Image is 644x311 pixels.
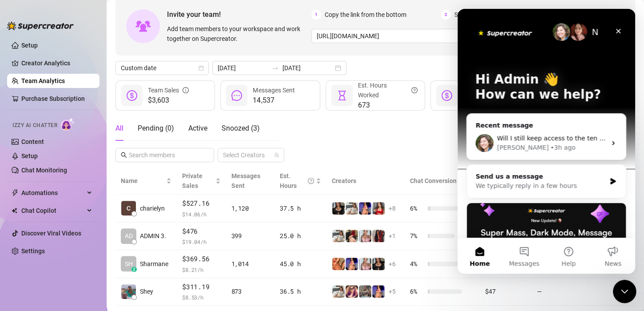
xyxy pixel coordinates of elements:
[337,90,347,101] span: hourglass
[21,138,44,145] a: Content
[280,231,321,241] div: 25.0 h
[280,203,321,213] div: 37.5 h
[121,152,127,158] span: search
[148,85,189,95] div: Team Sales
[231,287,270,296] div: 873
[115,167,177,195] th: Name
[21,203,84,218] span: Chat Copilot
[272,64,279,72] span: swap-right
[121,61,203,75] span: Custom date
[346,285,358,298] img: Phoebe
[21,77,65,84] a: Team Analytics
[272,64,279,72] span: to
[140,203,165,213] span: charielyn
[40,134,91,144] div: [PERSON_NAME]
[140,287,153,296] span: Shey
[125,259,133,269] span: SH
[167,24,308,44] span: Add team members to your workspace and work together on Supercreator.
[182,237,220,246] span: $ 19.04 /h
[125,231,133,241] span: AD
[359,285,371,298] img: Envy Kells
[182,254,220,264] span: $369.56
[222,124,260,132] span: Snoozed ( 3 )
[274,152,279,158] span: team
[332,230,345,242] img: Angel
[21,92,92,106] a: Purchase Subscription
[153,14,169,30] div: Close
[231,259,270,269] div: 1,014
[231,90,242,101] span: message
[231,231,270,241] div: 399
[140,231,166,241] span: ADMIN 3.
[441,90,452,101] span: dollar-circle
[311,10,321,20] span: 1
[332,258,345,270] img: Frenchie
[346,202,358,215] img: Angel
[167,9,311,20] span: Invite your team!
[7,21,74,30] img: logo-BBDzfeDw.svg
[372,202,385,215] img: Madi FREE
[21,230,81,237] a: Discover Viral Videos
[127,90,137,101] span: dollar-circle
[332,285,345,298] img: Angel
[410,203,424,213] span: 6 %
[280,287,321,296] div: 36.5 h
[61,118,75,131] img: AI Chatter
[147,251,164,258] span: News
[410,287,424,296] span: 6 %
[532,278,583,306] td: —
[131,267,137,272] div: z
[12,251,32,258] span: Home
[9,155,169,189] div: Send us a messageWe typically reply in a few hours
[148,95,189,106] span: $3,603
[104,251,118,258] span: Help
[410,259,424,269] span: 4 %
[359,230,371,242] img: Lana
[253,87,294,94] span: Messages Sent
[40,126,451,133] span: Will I still keep access to the ten accounts if I only purchase the lite version for them and jus...
[358,100,417,111] span: 673
[18,172,148,182] div: We typically reply in a few hours
[332,202,345,215] img: Madi VIP
[346,230,358,242] img: JessieMay
[218,63,268,73] input: Start date
[280,171,314,191] div: Est. Hours
[358,80,417,100] div: Est. Hours Worked
[410,231,424,241] span: 7 %
[613,280,636,303] iframe: Intercom live chat
[326,167,405,195] th: Creators
[138,123,174,134] div: Pending ( 0 )
[21,186,84,200] span: Automations
[454,10,518,20] span: Share it with your team
[89,229,133,265] button: Help
[188,124,207,132] span: Active
[182,198,220,209] span: $527.16
[359,202,371,215] img: Chyna
[280,259,321,269] div: 45.0 h
[129,150,202,160] input: Search members
[282,63,333,73] input: End date
[182,293,220,302] span: $ 8.53 /h
[389,203,396,213] span: + 8
[12,207,17,214] img: Chat Copilot
[21,247,45,255] a: Settings
[12,121,57,130] span: Izzy AI Chatter
[21,167,67,174] a: Chat Monitoring
[411,80,417,100] span: question-circle
[372,258,385,270] img: Madi VIP
[140,259,168,269] span: Sharmane
[121,284,136,299] img: Shey
[121,201,136,215] img: charielyn
[21,56,92,70] a: Creator Analytics
[441,10,451,20] span: 2
[308,171,314,191] span: question-circle
[133,229,178,265] button: News
[182,172,203,189] span: Private Sales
